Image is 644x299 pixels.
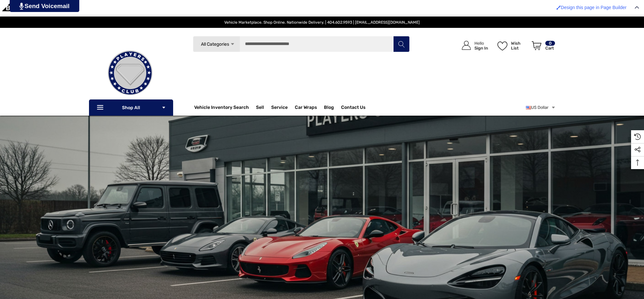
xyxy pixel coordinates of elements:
[19,3,24,10] img: PjwhLS0gR2VuZXJhdG9yOiBHcmF2aXQuaW8gLS0+PHN2ZyB4bWxucz0iaHR0cDovL3d3dy53My5vcmcvMjAwMC9zdmciIHhtb...
[526,101,556,114] a: USD
[462,41,471,50] svg: Icon User Account
[454,34,491,57] a: Sign in
[474,41,488,46] p: Hello
[497,41,507,51] svg: Wish List
[89,99,173,116] p: Shop All
[193,36,240,52] a: All Categories Icon Arrow Down Icon Arrow Up
[324,105,334,112] a: Blog
[529,34,556,60] a: Cart with 0 items
[271,105,288,112] a: Service
[161,105,166,110] svg: Icon Arrow Down
[256,105,264,112] span: Sell
[295,105,317,112] span: Car Wraps
[474,46,488,51] p: Sign In
[256,101,271,114] a: Sell
[230,42,235,47] svg: Icon Arrow Down
[96,104,106,111] svg: Icon Line
[98,40,162,105] img: Players Club | Cars For Sale
[634,146,641,153] svg: Social Media
[341,105,365,112] a: Contact Us
[494,34,529,57] a: Wish List Wish List
[553,2,630,13] a: Design this page in Page Builder
[393,36,409,52] button: Search
[631,159,644,166] svg: Top
[545,46,555,51] p: Cart
[561,5,627,10] span: Design this page in Page Builder
[532,41,541,50] svg: Review Your Cart
[224,20,420,25] span: Vehicle Marketplace. Shop Online. Nationwide Delivery. | 404.602.9593 | [EMAIL_ADDRESS][DOMAIN_NAME]
[295,101,324,114] a: Car Wraps
[511,41,528,51] p: Wish List
[194,105,249,112] a: Vehicle Inventory Search
[634,133,641,140] svg: Recently Viewed
[201,41,229,47] span: All Categories
[545,41,555,46] p: 0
